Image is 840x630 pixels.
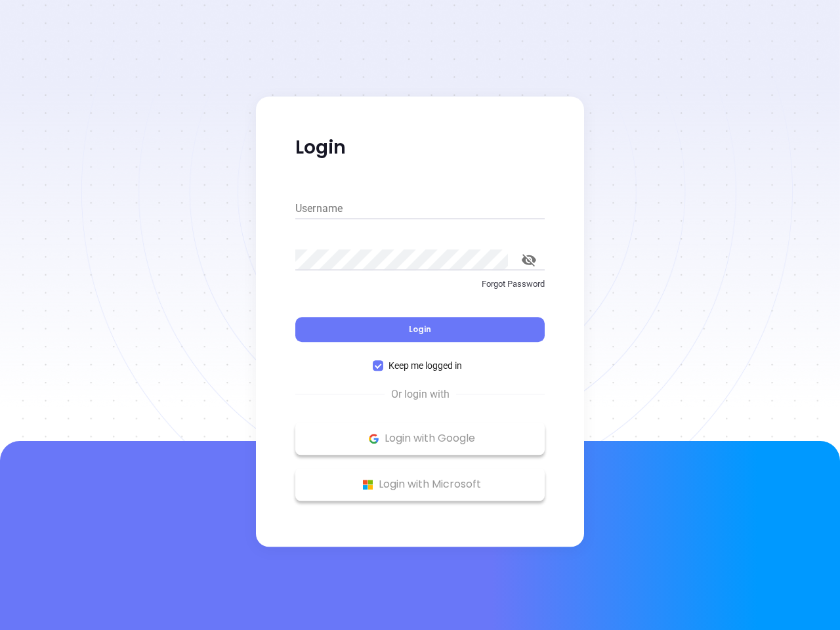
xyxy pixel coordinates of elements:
button: Login [295,317,545,342]
p: Login with Google [302,429,538,448]
p: Login with Microsoft [302,474,538,494]
span: Login [409,324,431,335]
a: Forgot Password [295,278,545,301]
button: Microsoft Logo Login with Microsoft [295,468,545,501]
p: Login [295,136,545,159]
img: Microsoft Logo [360,476,376,493]
button: toggle password visibility [513,244,545,276]
p: Forgot Password [295,278,545,291]
span: Or login with [385,387,456,402]
img: Google Logo [366,430,382,447]
button: Google Logo Login with Google [295,422,545,455]
span: Keep me logged in [383,358,467,373]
